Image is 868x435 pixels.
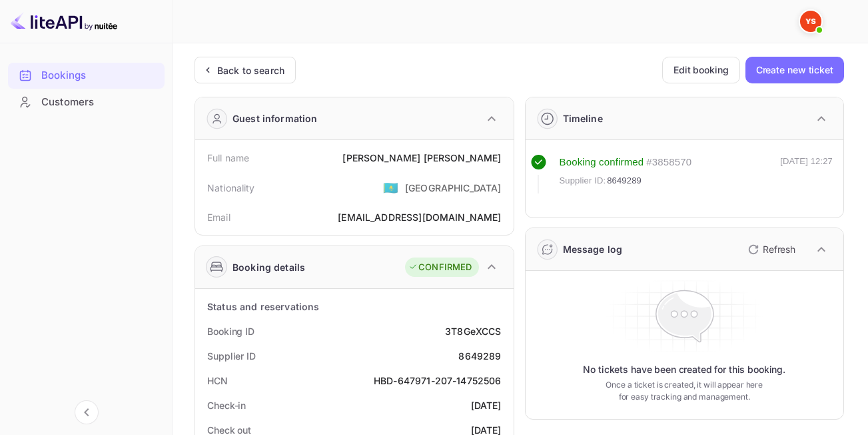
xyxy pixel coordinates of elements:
div: Nationality [207,181,255,195]
div: Email [207,210,230,224]
a: Bookings [8,63,165,87]
div: CONFIRMED [408,261,472,274]
div: Bookings [8,63,165,89]
div: Status and reservations [207,300,319,314]
div: [PERSON_NAME] [PERSON_NAME] [342,151,501,165]
div: 3T8GeXCCS [445,324,501,338]
span: 8649289 [607,174,642,187]
div: Guest information [232,111,318,125]
div: Supplier ID [207,349,256,363]
div: 8649289 [458,349,501,363]
div: Booking ID [207,324,254,338]
div: Full name [207,151,249,165]
div: Booking confirmed [560,155,644,170]
div: [DATE] [471,398,502,412]
div: Back to search [217,63,284,77]
p: Refresh [763,242,795,256]
button: Edit booking [662,57,740,83]
button: Create new ticket [745,57,844,83]
div: Customers [41,95,158,110]
div: HCN [207,374,228,388]
div: Bookings [41,68,158,83]
a: Customers [8,89,165,114]
div: # 3858570 [646,155,691,170]
div: Message log [563,242,623,256]
div: Check-in [207,398,246,412]
div: Timeline [563,111,603,125]
button: Collapse navigation [75,400,99,424]
button: Refresh [740,239,801,260]
div: HBD-647971-207-14752506 [374,374,501,388]
p: No tickets have been created for this booking. [583,363,785,376]
span: United States [383,175,398,199]
span: Supplier ID: [560,174,606,187]
img: Yandex Support [800,11,821,32]
div: Booking details [232,260,305,274]
div: [GEOGRAPHIC_DATA] [405,181,502,195]
div: [EMAIL_ADDRESS][DOMAIN_NAME] [338,210,501,224]
div: [DATE] 12:27 [780,155,833,193]
p: Once a ticket is created, it will appear here for easy tracking and management. [600,379,769,403]
img: LiteAPI logo [11,11,117,32]
div: Customers [8,89,165,115]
